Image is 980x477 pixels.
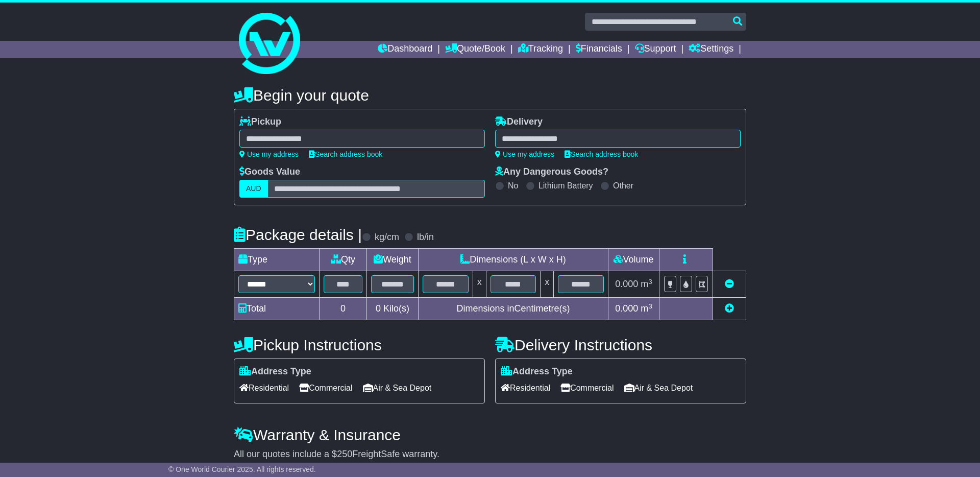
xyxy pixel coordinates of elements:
td: Weight [367,249,419,271]
label: Any Dangerous Goods? [495,166,608,178]
td: x [473,271,486,298]
label: Goods Value [239,166,300,178]
h4: Package details | [234,226,362,243]
td: Dimensions (L x W x H) [418,249,608,271]
a: Search address book [309,150,382,158]
td: Volume [608,249,659,271]
h4: Delivery Instructions [495,337,746,353]
a: Tracking [518,41,563,58]
a: Remove this item [725,279,734,289]
span: 0.000 [615,303,638,314]
label: Delivery [495,116,543,128]
span: 250 [337,449,352,459]
span: Air & Sea Depot [363,380,432,396]
a: Add new item [725,303,734,314]
span: Commercial [560,380,614,396]
span: Air & Sea Depot [624,380,693,396]
td: Dimensions in Centimetre(s) [418,298,608,320]
span: Residential [501,380,550,396]
sup: 3 [648,302,652,310]
label: kg/cm [375,232,399,243]
a: Use my address [239,150,299,158]
a: Quote/Book [445,41,505,58]
label: Address Type [239,366,311,377]
a: Settings [689,41,733,58]
a: Dashboard [378,41,432,58]
h4: Warranty & Insurance [234,426,746,443]
label: Lithium Battery [538,181,593,190]
span: Commercial [299,380,352,396]
td: Qty [320,249,367,271]
a: Use my address [495,150,554,158]
a: Support [635,41,676,58]
td: Total [234,298,320,320]
label: No [508,181,518,190]
h4: Pickup Instructions [234,337,485,353]
span: 0 [376,303,381,314]
a: Search address book [565,150,638,158]
span: 0.000 [615,279,638,289]
h4: Begin your quote [234,87,746,104]
label: AUD [239,180,268,198]
td: Kilo(s) [367,298,419,320]
label: lb/in [417,232,434,243]
div: All our quotes include a $ FreightSafe warranty. [234,449,746,460]
sup: 3 [648,278,652,285]
td: x [541,271,554,298]
span: m [641,279,652,289]
span: Residential [239,380,289,396]
label: Other [613,181,633,190]
td: 0 [320,298,367,320]
span: m [641,303,652,314]
label: Address Type [501,366,573,377]
td: Type [234,249,320,271]
label: Pickup [239,116,281,128]
span: © One World Courier 2025. All rights reserved. [168,465,316,473]
a: Financials [576,41,622,58]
